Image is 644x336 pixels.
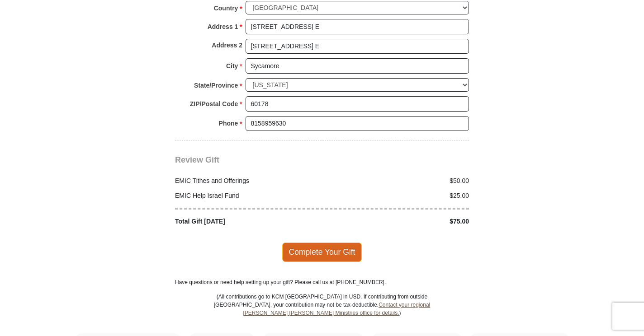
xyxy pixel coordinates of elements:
[190,98,238,110] strong: ZIP/Postal Code
[212,39,242,51] strong: Address 2
[214,2,238,14] strong: Country
[282,243,362,261] span: Complete Your Gift
[243,302,430,316] a: Contact your regional [PERSON_NAME] [PERSON_NAME] Ministries office for details.
[194,79,238,92] strong: State/Province
[322,191,474,201] div: $25.00
[170,217,322,226] div: Total Gift [DATE]
[170,191,322,201] div: EMIC Help Israel Fund
[175,155,219,164] span: Review Gift
[208,20,238,33] strong: Address 1
[170,176,322,186] div: EMIC Tithes and Offerings
[322,176,474,186] div: $50.00
[219,117,238,130] strong: Phone
[226,60,238,72] strong: City
[213,293,431,333] p: (All contributions go to KCM [GEOGRAPHIC_DATA] in USD. If contributing from outside [GEOGRAPHIC_D...
[322,217,474,226] div: $75.00
[175,278,469,286] p: Have questions or need help setting up your gift? Please call us at [PHONE_NUMBER].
